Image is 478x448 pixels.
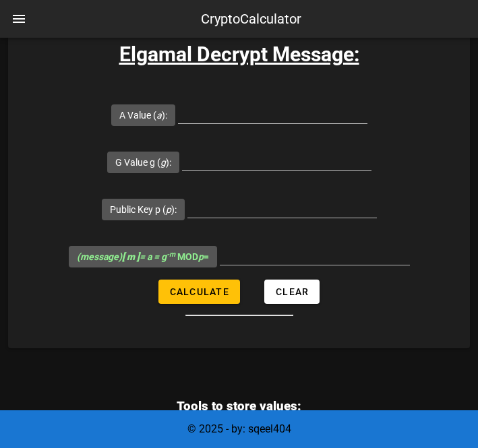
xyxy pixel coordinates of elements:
h3: Elgamal Decrypt Message: [8,39,470,69]
button: Calculate [158,280,240,304]
sup: -m [167,250,175,259]
i: a [156,110,162,121]
i: g [160,157,166,168]
span: © 2025 - by: sqeel404 [187,422,291,435]
button: nav-menu-toggle [3,3,35,35]
button: Clear [264,280,320,304]
h3: Tools to store values: [15,397,463,416]
i: p [198,251,204,262]
b: [ m ] [122,251,140,262]
i: p [166,204,171,215]
label: G Value g ( ): [115,156,171,169]
div: CryptoCalculator [201,9,301,29]
span: Calculate [169,286,229,297]
label: A Value ( ): [119,108,167,122]
label: Public Key p ( ): [110,203,177,216]
span: MOD = [77,251,209,262]
i: (message) = a = g [77,251,177,262]
span: Clear [275,286,309,297]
